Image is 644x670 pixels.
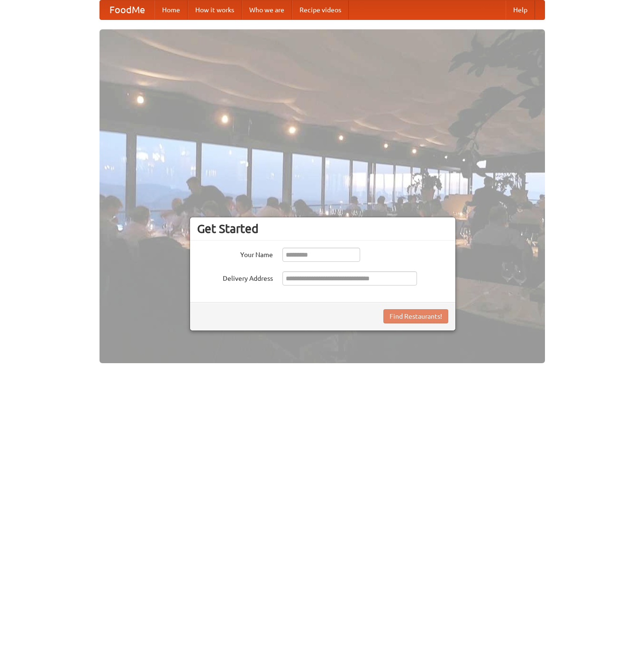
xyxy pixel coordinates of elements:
[197,222,448,236] h3: Get Started
[188,0,242,19] a: How it works
[242,0,292,19] a: Who we are
[154,0,188,19] a: Home
[506,0,535,19] a: Help
[383,309,448,323] button: Find Restaurants!
[292,0,349,19] a: Recipe videos
[197,248,273,259] label: Your Name
[100,0,154,19] a: FoodMe
[197,271,273,283] label: Delivery Address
